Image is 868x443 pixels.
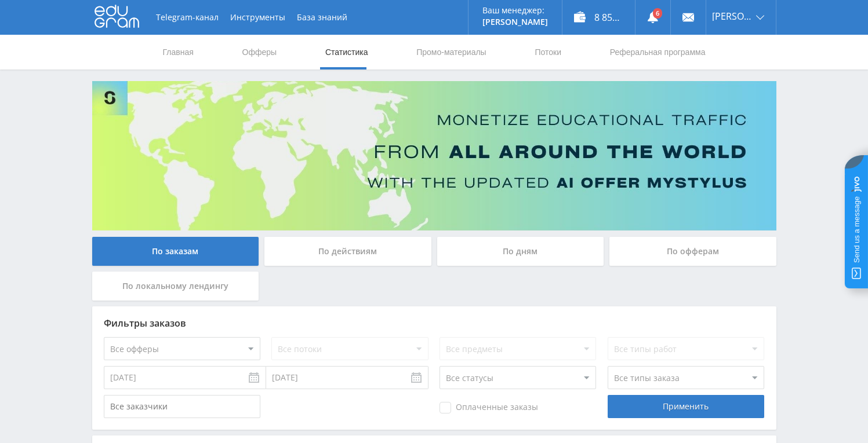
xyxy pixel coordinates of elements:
[482,6,548,15] p: Ваш менеджер:
[92,272,259,301] div: По локальному лендингу
[264,237,431,266] div: По действиям
[241,35,278,69] a: Офферы
[92,81,776,230] img: Banner
[609,35,707,69] a: Реферальная программа
[608,395,764,418] div: Применить
[104,318,765,328] div: Фильтры заказов
[104,395,260,418] input: Все заказчики
[437,237,604,266] div: По дням
[162,35,195,69] a: Главная
[324,35,369,69] a: Статистика
[415,35,487,69] a: Промо-материалы
[440,402,538,413] span: Оплаченные заказы
[712,12,753,21] span: [PERSON_NAME]
[482,17,548,27] p: [PERSON_NAME]
[92,237,259,266] div: По заказам
[533,35,562,69] a: Потоки
[609,237,776,266] div: По офферам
